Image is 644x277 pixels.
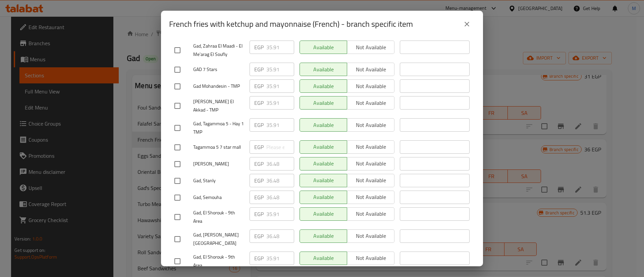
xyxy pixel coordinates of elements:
p: EGP [254,43,264,51]
span: GAD 7 Stars [193,65,244,74]
input: Please enter price [266,41,294,54]
p: EGP [254,160,264,168]
p: EGP [254,99,264,107]
span: Gad, Zahraa El Maadi - El Me'arag El Soufly [193,42,244,59]
p: EGP [254,232,264,240]
input: Please enter price [266,174,294,187]
p: EGP [254,82,264,90]
span: Gad, Semouha [193,193,244,202]
input: Please enter price [266,63,294,76]
input: Please enter price [266,229,294,243]
p: EGP [254,177,264,185]
button: close [459,16,475,32]
p: EGP [254,143,264,151]
input: Please enter price [266,157,294,170]
input: Please enter price [266,207,294,221]
input: Please enter price [266,118,294,132]
span: [PERSON_NAME] [193,160,244,168]
span: Gad, Tagammoa 5 - Hay 1 TMP [193,120,244,136]
span: Tagammoa 5 7 star mall [193,143,244,151]
span: [PERSON_NAME] El Akkad - TMP [193,97,244,114]
input: Please enter price [266,96,294,110]
span: Gad, El Shorouk - 9th Area [193,209,244,225]
p: EGP [254,254,264,262]
span: Gad, El Shorouk - 9th Area [193,253,244,270]
span: Gad Mohandesin - TMP [193,82,244,90]
p: EGP [254,193,264,201]
span: Gad, Stanly [193,177,244,185]
h2: French fries with ketchup and mayonnaise (French) - branch specific item [169,19,413,29]
p: EGP [254,121,264,129]
input: Please enter price [266,191,294,204]
p: EGP [254,210,264,218]
input: Please enter price [266,252,294,265]
p: EGP [254,65,264,73]
input: Please enter price [266,140,294,154]
span: Gad, [PERSON_NAME][GEOGRAPHIC_DATA] [193,231,244,248]
input: Please enter price [266,79,294,93]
